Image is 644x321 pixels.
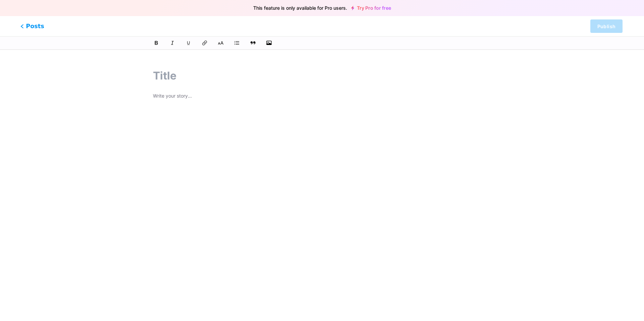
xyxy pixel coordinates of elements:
span: Publish [597,23,615,29]
span: Posts [20,22,44,31]
span: This feature is only available for Pro users. [253,3,347,13]
button: Publish [590,19,623,33]
input: Title [153,68,491,84]
a: Try Pro for free [351,5,391,11]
